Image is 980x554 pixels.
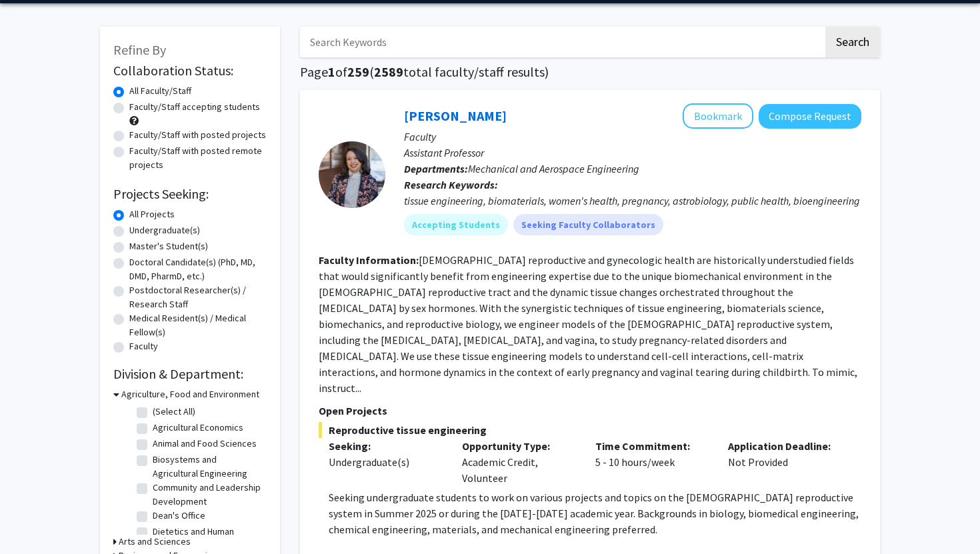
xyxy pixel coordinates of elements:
label: Faculty/Staff with posted projects [129,128,266,142]
input: Search Keywords [300,27,823,57]
p: Seeking: [329,438,442,454]
label: All Faculty/Staff [129,84,191,98]
h1: Page of ( total faculty/staff results) [300,64,880,80]
p: Application Deadline: [728,438,841,454]
b: Faculty Information: [319,253,419,267]
div: 5 - 10 hours/week [585,438,719,486]
p: Faculty [404,129,861,145]
label: Faculty [129,339,158,353]
span: Mechanical and Aerospace Engineering [468,162,639,175]
span: Reproductive tissue engineering [319,422,861,438]
h3: Arts and Sciences [119,535,191,549]
fg-read-more: [DEMOGRAPHIC_DATA] reproductive and gynecologic health are historically understudied fields that ... [319,253,857,395]
a: [PERSON_NAME] [404,107,507,124]
h2: Projects Seeking: [113,186,267,202]
label: Dietetics and Human Nutrition [153,525,263,553]
label: Faculty/Staff with posted remote projects [129,144,267,172]
button: Add Samantha Zambuto to Bookmarks [683,103,753,129]
div: Undergraduate(s) [329,454,442,470]
b: Departments: [404,162,468,175]
span: 259 [347,63,369,80]
p: Time Commitment: [595,438,709,454]
span: Refine By [113,41,166,58]
p: Assistant Professor [404,145,861,161]
p: Seeking undergraduate students to work on various projects and topics on the [DEMOGRAPHIC_DATA] r... [329,489,861,537]
label: All Projects [129,207,175,221]
label: Faculty/Staff accepting students [129,100,260,114]
label: Biosystems and Agricultural Engineering [153,453,263,481]
label: Medical Resident(s) / Medical Fellow(s) [129,311,267,339]
h3: Agriculture, Food and Environment [121,387,259,401]
label: Undergraduate(s) [129,223,200,237]
div: Academic Credit, Volunteer [452,438,585,486]
h2: Division & Department: [113,366,267,382]
mat-chip: Accepting Students [404,214,508,235]
iframe: Chat [10,494,57,544]
label: Postdoctoral Researcher(s) / Research Staff [129,283,267,311]
label: Dean's Office [153,509,205,523]
span: 1 [328,63,335,80]
label: (Select All) [153,405,195,419]
button: Search [825,27,880,57]
label: Community and Leadership Development [153,481,263,509]
div: tissue engineering, biomaterials, women's health, pregnancy, astrobiology, public health, bioengi... [404,193,861,209]
b: Research Keywords: [404,178,498,191]
label: Master's Student(s) [129,239,208,253]
span: 2589 [374,63,403,80]
label: Agricultural Economics [153,421,243,435]
button: Compose Request to Samantha Zambuto [759,104,861,129]
p: Opportunity Type: [462,438,575,454]
div: Not Provided [718,438,851,486]
p: Open Projects [319,403,861,419]
label: Doctoral Candidate(s) (PhD, MD, DMD, PharmD, etc.) [129,255,267,283]
mat-chip: Seeking Faculty Collaborators [513,214,663,235]
label: Animal and Food Sciences [153,437,257,451]
h2: Collaboration Status: [113,63,267,79]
